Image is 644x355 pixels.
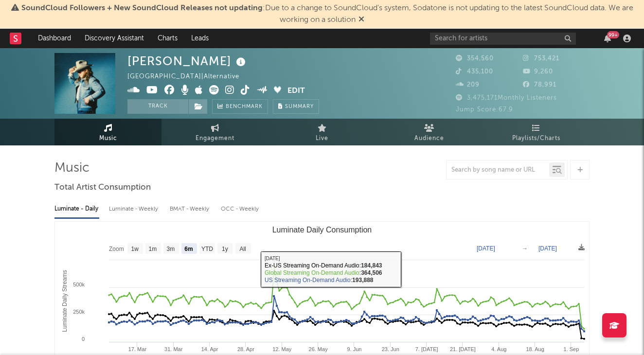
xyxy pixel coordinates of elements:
text: YTD [201,246,213,252]
a: Engagement [161,119,268,145]
span: 78,991 [523,82,556,88]
text: 17. Mar [128,346,147,352]
div: 99 + [607,31,619,38]
span: 753,421 [523,55,559,62]
span: : Due to a change to SoundCloud's system, Sodatone is not updating to the latest SoundCloud data.... [21,4,633,24]
span: Summary [285,104,314,109]
text: 21. [DATE] [450,346,476,352]
div: OCC - Weekly [221,201,260,217]
text: 1. Sep [564,346,579,352]
text: Luminate Daily Consumption [272,226,372,234]
button: Track [127,99,188,114]
span: 3,475,171 Monthly Listeners [456,95,557,101]
div: [GEOGRAPHIC_DATA] | Alternative [127,71,250,83]
span: Audience [414,133,444,144]
div: BMAT - Weekly [170,201,211,217]
span: Music [99,133,117,144]
text: 6m [184,246,193,252]
text: 1w [131,246,139,252]
text: Zoom [109,246,124,252]
a: Dashboard [31,29,78,48]
input: Search by song name or URL [447,166,549,174]
text: 23. Jun [382,346,399,352]
text: 12. May [272,346,292,352]
text: 0 [82,336,85,342]
text: 9. Jun [347,346,361,352]
button: Summary [273,99,319,114]
text: 3m [167,246,175,252]
a: Discovery Assistant [78,29,151,48]
a: Charts [151,29,184,48]
text: 4. Aug [491,346,506,352]
div: [PERSON_NAME] [127,53,248,69]
text: 250k [73,309,85,315]
text: 28. Apr [237,346,254,352]
span: Benchmark [226,101,263,113]
span: Jump Score: 67.9 [456,106,513,113]
text: → [522,245,528,252]
span: Dismiss [358,16,364,24]
a: Audience [376,119,483,145]
span: 209 [456,82,480,88]
text: 31. Mar [164,346,183,352]
span: SoundCloud Followers + New SoundCloud Releases not updating [21,4,263,12]
a: Live [268,119,376,145]
input: Search for artists [430,33,576,45]
span: 435,100 [456,69,493,75]
div: Luminate - Daily [54,201,99,217]
text: 1m [149,246,157,252]
text: 1y [222,246,228,252]
text: 14. Apr [201,346,218,352]
span: Live [316,133,328,144]
text: 7. [DATE] [415,346,438,352]
span: 9,260 [523,69,553,75]
a: Leads [184,29,215,48]
text: [DATE] [477,245,495,252]
button: Edit [287,85,305,97]
span: 354,560 [456,55,494,62]
text: 18. Aug [526,346,544,352]
text: 26. May [309,346,328,352]
text: Luminate Daily Streams [61,270,68,332]
a: Benchmark [212,99,268,114]
span: Engagement [196,133,234,144]
text: [DATE] [538,245,557,252]
a: Playlists/Charts [483,119,590,145]
text: 500k [73,282,85,287]
div: Luminate - Weekly [109,201,160,217]
span: Playlists/Charts [512,133,560,144]
text: All [239,246,246,252]
a: Music [54,119,161,145]
button: 99+ [604,35,611,42]
span: Total Artist Consumption [54,182,151,194]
